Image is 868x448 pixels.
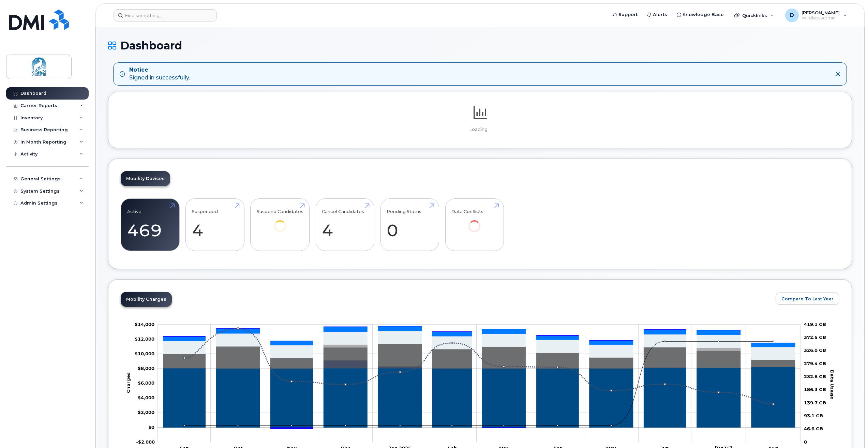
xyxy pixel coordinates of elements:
g: $0 [138,380,154,386]
g: $0 [136,439,155,444]
g: Data [163,344,795,368]
g: $0 [135,321,154,327]
a: Mobility Charges [121,292,172,307]
tspan: $8,000 [138,365,154,371]
tspan: $2,000 [138,409,154,415]
tspan: Charges [125,372,131,393]
tspan: 139.7 GB [804,400,826,405]
tspan: 279.4 GB [804,360,826,366]
g: $0 [135,336,154,342]
tspan: $4,000 [138,395,154,400]
h1: Dashboard [108,40,852,51]
a: Data Conflicts [451,202,497,241]
tspan: $10,000 [135,351,154,356]
tspan: 186.3 GB [804,387,826,392]
a: Pending Status 0 [387,202,433,247]
span: Compare To Last Year [781,296,834,302]
tspan: Data Usage [830,370,835,399]
tspan: 93.1 GB [804,413,823,418]
g: $0 [138,365,154,371]
tspan: $6,000 [138,380,154,386]
tspan: -$2,000 [136,439,155,444]
a: Mobility Devices [121,171,170,186]
g: $0 [138,395,154,400]
g: GST [163,326,795,347]
tspan: 372.5 GB [804,334,826,340]
g: $0 [138,409,154,415]
div: Signed in successfully. [129,66,190,82]
g: Features [163,331,795,360]
button: Compare To Last Year [776,293,839,305]
a: Cancel Candidates 4 [322,202,368,247]
p: Loading... [121,126,839,133]
strong: Notice [129,66,190,74]
a: Suspend Candidates [257,202,303,241]
tspan: $0 [148,424,154,430]
tspan: 46.6 GB [804,426,823,431]
tspan: 326.0 GB [804,347,826,353]
tspan: $14,000 [135,321,154,327]
tspan: 0 [804,439,807,444]
a: Active 469 [127,202,173,247]
tspan: 419.1 GB [804,321,826,327]
g: $0 [135,351,154,356]
tspan: 232.8 GB [804,374,826,379]
tspan: $12,000 [135,336,154,342]
a: Suspended 4 [192,202,238,247]
g: Rate Plan [163,367,795,427]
